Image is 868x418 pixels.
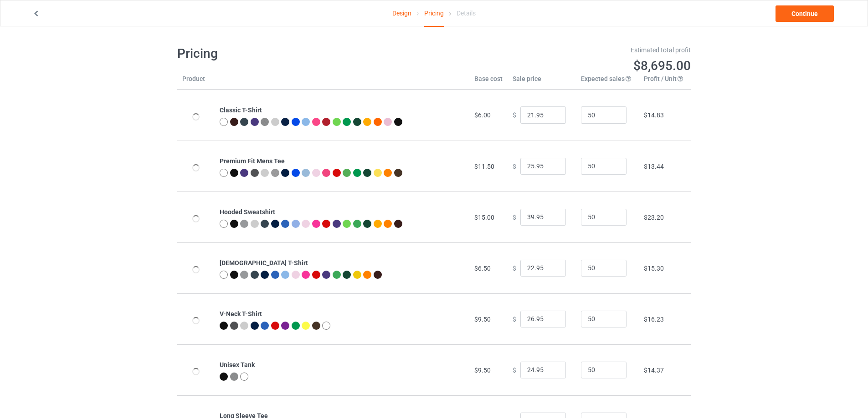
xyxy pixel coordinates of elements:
span: $ [513,111,516,119]
span: $11.50 [474,163,494,170]
span: $23.20 [644,214,664,221]
span: $6.50 [474,265,491,272]
span: $ [513,264,516,272]
div: Details [457,0,476,26]
a: Design [392,0,411,26]
b: Unisex Tank [220,361,255,368]
img: heather_texture.png [230,373,238,381]
b: Premium Fit Mens Tee [220,157,285,165]
span: $15.00 [474,214,494,221]
span: $16.23 [644,316,664,323]
b: Classic T-Shirt [220,106,262,114]
div: Pricing [424,0,444,27]
th: Expected sales [576,74,639,90]
b: [DEMOGRAPHIC_DATA] T-Shirt [220,259,308,267]
th: Base cost [469,74,508,90]
img: heather_texture.png [261,118,269,126]
span: $9.50 [474,367,491,374]
span: $ [513,366,516,373]
b: V-Neck T-Shirt [220,310,262,317]
span: $ [513,162,516,170]
span: $6.00 [474,111,491,119]
a: Continue [776,5,834,22]
span: $15.30 [644,265,664,272]
th: Product [177,74,215,90]
span: $ [513,315,516,322]
span: $8,695.00 [633,58,691,73]
div: Estimated total profit [441,45,691,55]
img: heather_texture.png [271,169,279,177]
span: $9.50 [474,316,491,323]
th: Sale price [508,74,576,90]
th: Profit / Unit [639,74,691,90]
b: Hooded Sweatshirt [220,208,275,216]
span: $14.37 [644,367,664,374]
span: $14.83 [644,111,664,119]
span: $13.44 [644,163,664,170]
h1: Pricing [177,45,428,62]
span: $ [513,213,516,221]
